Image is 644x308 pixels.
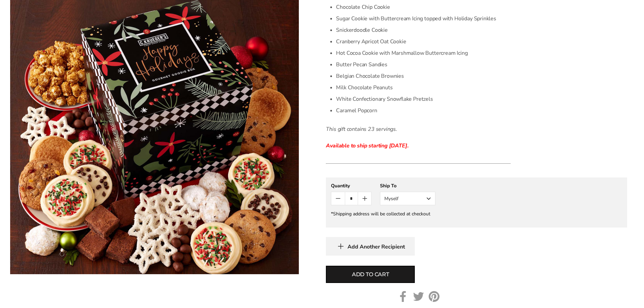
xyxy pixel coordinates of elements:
[336,47,511,59] li: Hot Cocoa Cookie with Marshmallow Buttercream Icing
[326,177,627,228] gfm-form: New recipient
[336,70,511,82] li: Belgian Chocolate Brownies
[345,192,358,205] input: Quantity
[331,183,372,189] div: Quantity
[331,211,622,217] div: *Shipping address will be collected at checkout
[336,36,511,47] li: Cranberry Apricot Oat Cookie
[380,183,435,189] div: Ship To
[413,291,424,302] a: Twitter
[331,192,344,205] button: Count minus
[326,237,415,256] button: Add Another Recipient
[336,93,511,105] li: White Confectionary Snowflake Pretzels
[336,105,511,116] li: Caramel Popcorn
[326,125,397,133] em: This gift contains 23 servings.
[336,13,511,24] li: Sugar Cookie with Buttercream Icing topped with Holiday Sprinkles
[429,291,439,302] a: Pinterest
[336,82,511,93] li: Milk Chocolate Peanuts
[336,24,511,36] li: Snickerdoodle Cookie
[336,59,511,70] li: Butter Pecan Sandies
[336,1,511,13] li: Chocolate Chip Cookie
[348,243,405,250] span: Add Another Recipient
[326,266,415,283] button: Add to cart
[398,291,408,302] a: Facebook
[380,192,435,205] button: Myself
[352,270,389,279] span: Add to cart
[358,192,371,205] button: Count plus
[326,142,408,149] span: Available to ship starting [DATE].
